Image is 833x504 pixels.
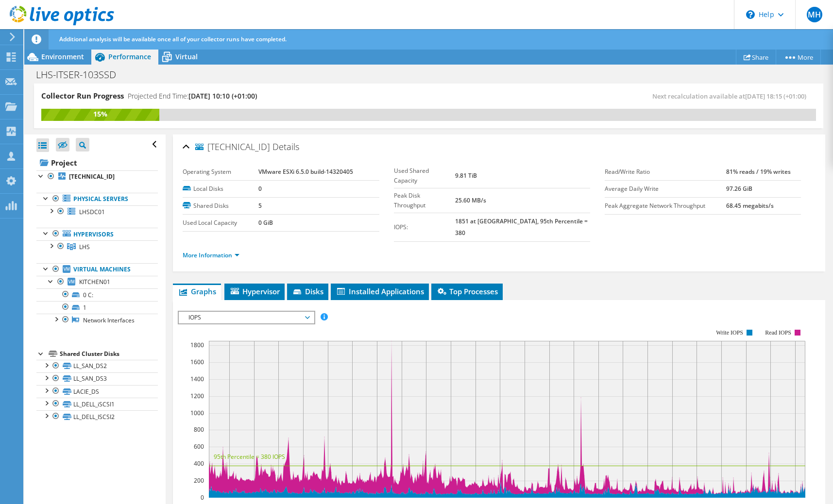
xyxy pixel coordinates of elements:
[183,167,258,177] label: Operating System
[36,193,158,205] a: Physical Servers
[726,168,791,176] b: 81% reads / 19% writes
[36,385,158,398] a: LACIE_DS
[32,69,131,80] h1: LHS-ITSER-103SSD
[183,201,258,211] label: Shared Disks
[59,35,287,43] span: Additional analysis will be available once all of your collector runs have completed.
[736,50,776,65] a: Share
[190,375,204,383] text: 1400
[214,453,285,461] text: 95th Percentile = 380 IOPS
[336,286,424,296] span: Installed Applications
[605,184,727,194] label: Average Daily Write
[455,171,477,180] b: 9.81 TiB
[36,240,158,253] a: LHS
[184,312,308,323] span: IOPS
[455,217,588,237] b: 1851 at [GEOGRAPHIC_DATA], 95th Percentile = 380
[229,286,280,296] span: Hypervisor
[41,52,84,61] span: Environment
[41,109,159,119] div: 15%
[36,314,158,326] a: Network Interfaces
[183,251,239,259] a: More Information
[36,205,158,218] a: LHSDC01
[36,288,158,301] a: 0 C:
[36,276,158,288] a: KITCHEN01
[201,493,204,502] text: 0
[36,398,158,410] a: LL_DELL_iSCSI1
[36,228,158,240] a: Hypervisors
[605,167,727,177] label: Read/Write Ratio
[292,286,323,296] span: Disks
[36,410,158,423] a: LL_DELL_ISCSI2
[60,348,158,360] div: Shared Cluster Disks
[36,170,158,183] a: [TECHNICAL_ID]
[36,360,158,372] a: LL_SAN_DS2
[190,409,204,417] text: 1000
[726,202,774,210] b: 68.45 megabits/s
[716,329,744,336] text: Write IOPS
[258,185,262,193] b: 0
[726,185,752,193] b: 97.26 GiB
[36,372,158,385] a: LL_SAN_DS3
[190,358,204,366] text: 1600
[79,208,105,216] span: LHSDC01
[746,10,755,19] svg: \n
[455,196,486,204] b: 25.60 MB/s
[36,263,158,276] a: Virtual Machines
[258,168,353,176] b: VMware ESXi 6.5.0 build-14320405
[394,191,455,210] label: Peak Disk Throughput
[194,425,204,434] text: 800
[190,392,204,400] text: 1200
[36,301,158,314] a: 1
[178,286,216,296] span: Graphs
[436,286,498,296] span: Top Processes
[69,172,115,181] b: [TECHNICAL_ID]
[183,184,258,194] label: Local Disks
[79,243,90,251] span: LHS
[258,202,262,210] b: 5
[807,7,822,22] span: MH
[272,141,299,152] span: Details
[128,91,257,101] h4: Projected End Time:
[194,459,204,468] text: 400
[183,218,258,228] label: Used Local Capacity
[394,222,455,232] label: IOPS:
[765,329,792,336] text: Read IOPS
[194,476,204,485] text: 200
[175,52,198,61] span: Virtual
[79,278,110,286] span: KITCHEN01
[195,142,270,152] span: [TECHNICAL_ID]
[36,155,158,170] a: Project
[745,92,806,101] span: [DATE] 18:15 (+01:00)
[108,52,151,61] span: Performance
[194,442,204,451] text: 600
[188,91,257,101] span: [DATE] 10:10 (+01:00)
[394,166,455,185] label: Used Shared Capacity
[652,92,811,101] span: Next recalculation available at
[776,50,821,65] a: More
[605,201,727,211] label: Peak Aggregate Network Throughput
[258,218,273,227] b: 0 GiB
[190,341,204,349] text: 1800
